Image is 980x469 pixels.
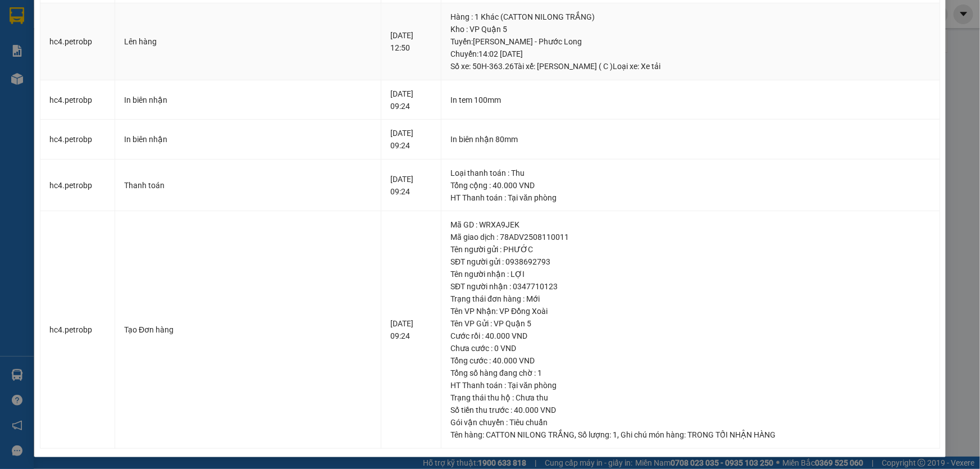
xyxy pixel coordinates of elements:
div: Tổng số hàng đang chờ : 1 [450,367,931,379]
span: 1 [613,430,617,439]
div: Chưa cước : 0 VND [450,342,931,354]
span: CATTON NILONG TRẮNG [486,430,575,439]
div: SĐT người nhận : 0347710123 [450,280,931,293]
div: Mã GD : WRXA9JEK [450,218,931,231]
div: Tên VP Gửi : VP Quận 5 [450,317,931,330]
td: hc4.petrobp [40,211,115,449]
div: [DATE] 09:24 [390,173,432,198]
div: In biên nhận [124,133,372,145]
div: Tổng cộng : 40.000 VND [450,179,931,192]
div: Cước rồi : 40.000 VND [450,330,931,342]
div: [DATE] 09:24 [390,127,432,152]
div: Tên VP Nhận: VP Đồng Xoài [450,305,931,317]
span: TRONG TỐI NHẬN HÀNG [687,430,776,439]
div: [DATE] 09:24 [390,317,432,342]
div: Loại thanh toán : Thu [450,167,931,179]
div: In biên nhận [124,94,372,106]
div: HT Thanh toán : Tại văn phòng [450,379,931,391]
div: Tên hàng: , Số lượng: , Ghi chú món hàng: [450,429,931,441]
div: Kho : VP Quận 5 [450,23,931,35]
div: Tổng cước : 40.000 VND [450,354,931,367]
div: Gói vận chuyển : Tiêu chuẩn [450,416,931,429]
div: Số tiền thu trước : 40.000 VND [450,404,931,416]
div: Hàng : 1 Khác (CATTON NILONG TRẮNG) [450,11,931,23]
td: hc4.petrobp [40,120,115,160]
div: In tem 100mm [450,94,931,106]
div: Lên hàng [124,35,372,48]
div: In biên nhận 80mm [450,133,931,145]
div: Trạng thái đơn hàng : Mới [450,293,931,305]
div: SĐT người gửi : 0938692793 [450,256,931,268]
div: HT Thanh toán : Tại văn phòng [450,192,931,204]
div: [DATE] 12:50 [390,29,432,54]
div: Tên người nhận : LỢI [450,268,931,280]
div: Trạng thái thu hộ : Chưa thu [450,391,931,404]
td: hc4.petrobp [40,3,115,80]
div: Thanh toán [124,179,372,192]
td: hc4.petrobp [40,160,115,212]
div: Mã giao dịch : 78ADV2508110011 [450,231,931,243]
div: Tuyến : [PERSON_NAME] - Phước Long Chuyến: 14:02 [DATE] Số xe: 50H-363.26 Tài xế: [PERSON_NAME] ... [450,35,931,72]
div: Tạo Đơn hàng [124,324,372,336]
div: [DATE] 09:24 [390,88,432,112]
td: hc4.petrobp [40,80,115,120]
div: Tên người gửi : PHƯỚC [450,243,931,256]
